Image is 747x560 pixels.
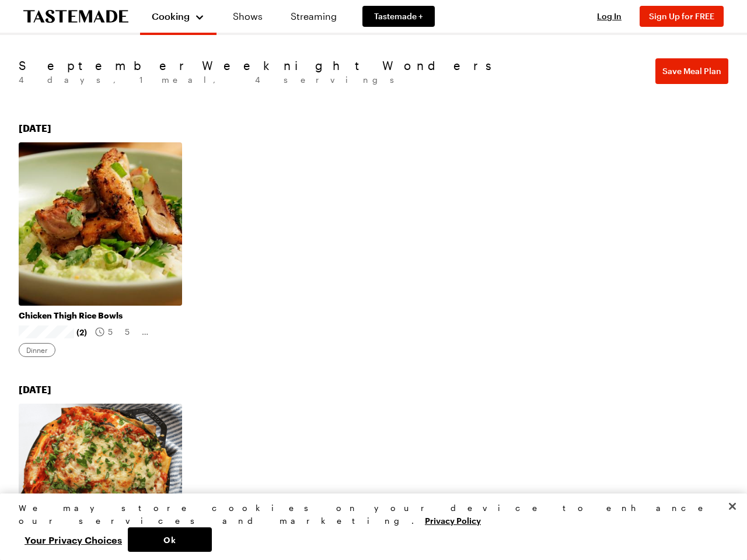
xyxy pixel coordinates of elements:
[19,123,51,134] span: [DATE]
[19,502,718,527] div: We may store cookies on your device to enhance our services and marketing.
[19,75,407,85] span: 4 days , 1 meal , 4 servings
[19,58,498,72] h1: September Weeknight Wonders
[597,11,622,21] span: Log In
[662,65,721,77] span: Save Meal Plan
[640,6,724,27] button: Sign Up for FREE
[19,384,51,395] span: [DATE]
[19,310,182,321] a: Chicken Thigh Rice Bowls
[374,10,423,22] span: Tastemade +
[23,10,128,23] a: To Tastemade Home Page
[586,10,633,22] button: Log In
[152,5,205,28] button: Cooking
[655,58,728,84] button: Save Meal Plan
[128,527,212,552] button: Ok
[720,494,745,519] button: Close
[362,6,435,27] a: Tastemade +
[19,527,128,552] button: Your Privacy Choices
[152,10,190,22] span: Cooking
[19,502,718,552] div: Privacy
[649,11,714,21] span: Sign Up for FREE
[425,514,481,526] a: More information about your privacy, opens in a new tab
